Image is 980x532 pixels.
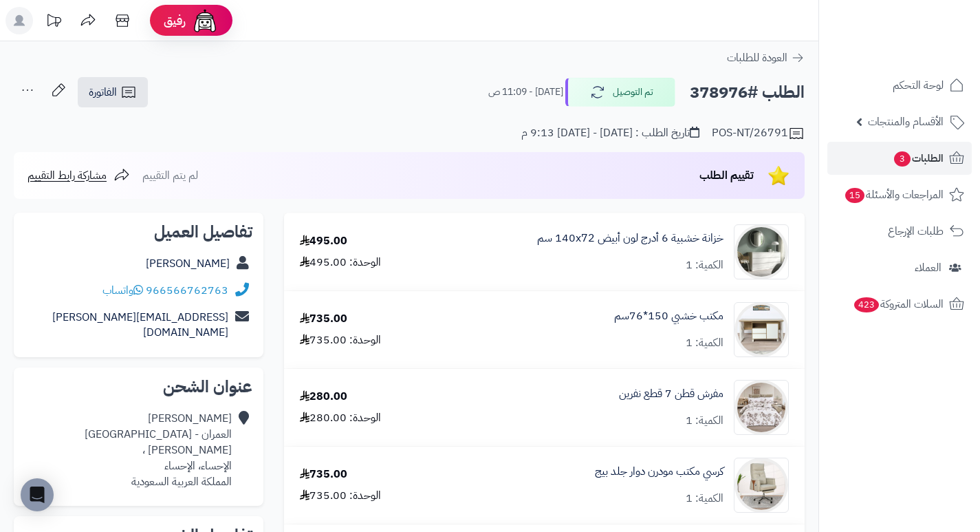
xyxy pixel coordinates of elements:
[300,410,381,426] div: الوحدة: 280.00
[893,149,944,168] span: الطلبات
[191,7,219,34] img: ai-face.png
[734,458,788,513] img: 1758456322-1-90x90.jpg
[300,467,347,482] div: 735.00
[25,379,252,395] h2: عنوان الشحن
[521,125,699,141] div: تاريخ الطلب : [DATE] - [DATE] 9:13 م
[595,464,723,480] a: كرسي مكتب مودرن دوار جلد بيج
[25,224,252,240] h2: تفاصيل العميل
[827,178,972,211] a: المراجعات والأسئلة15
[915,258,941,277] span: العملاء
[146,255,230,272] a: [PERSON_NAME]
[844,185,944,204] span: المراجعات والأسئلة
[565,78,675,107] button: تم التوصيل
[686,413,723,429] div: الكمية: 1
[300,233,347,249] div: 495.00
[300,332,381,348] div: الوحدة: 735.00
[686,257,723,273] div: الكمية: 1
[734,380,788,435] img: 1747310417-1-90x90.jpg
[699,167,754,184] span: تقييم الطلب
[827,251,972,284] a: العملاء
[827,69,972,102] a: لوحة التحكم
[727,50,805,66] a: العودة للطلبات
[537,231,723,246] a: خزانة خشبية 6 أدرج لون أبيض 140x72 سم
[142,167,198,184] span: لم يتم التقييم
[89,84,117,100] span: الفاتورة
[25,411,232,489] div: [PERSON_NAME] العمران - [GEOGRAPHIC_DATA][PERSON_NAME] ، الإحساء، الإحساء المملكة العربية السعودية
[36,7,71,38] a: تحديثات المنصة
[712,125,805,142] div: POS-NT/26791
[21,478,54,511] div: Open Intercom Messenger
[893,76,944,95] span: لوحة التحكم
[300,389,347,405] div: 280.00
[827,142,972,175] a: الطلبات3
[894,151,911,167] span: 3
[686,335,723,351] div: الكمية: 1
[614,308,723,324] a: مكتب خشبي 150*76سم
[164,12,186,29] span: رفيق
[888,222,944,241] span: طلبات الإرجاع
[300,488,381,504] div: الوحدة: 735.00
[619,386,723,402] a: مفرش قطن 7 قطع نفرين
[854,297,879,312] span: 423
[845,188,864,203] span: 15
[690,78,805,107] h2: الطلب #378976
[28,167,107,184] span: مشاركة رابط التقييم
[78,77,148,107] a: الفاتورة
[886,39,967,67] img: logo-2.png
[868,112,944,131] span: الأقسام والمنتجات
[300,311,347,327] div: 735.00
[686,491,723,507] div: الكمية: 1
[853,295,944,314] span: السلات المتروكة
[827,288,972,321] a: السلات المتروكة423
[727,50,787,66] span: العودة للطلبات
[734,302,788,357] img: 1742159525-1-90x90.jpg
[28,167,130,184] a: مشاركة رابط التقييم
[488,85,563,99] small: [DATE] - 11:09 ص
[52,309,228,341] a: [EMAIL_ADDRESS][PERSON_NAME][DOMAIN_NAME]
[300,255,381,270] div: الوحدة: 495.00
[734,224,788,279] img: 1746709299-1702541934053-68567865785768-1000x1000-90x90.jpg
[827,215,972,248] a: طلبات الإرجاع
[146,282,228,299] a: 966566762763
[102,282,143,299] a: واتساب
